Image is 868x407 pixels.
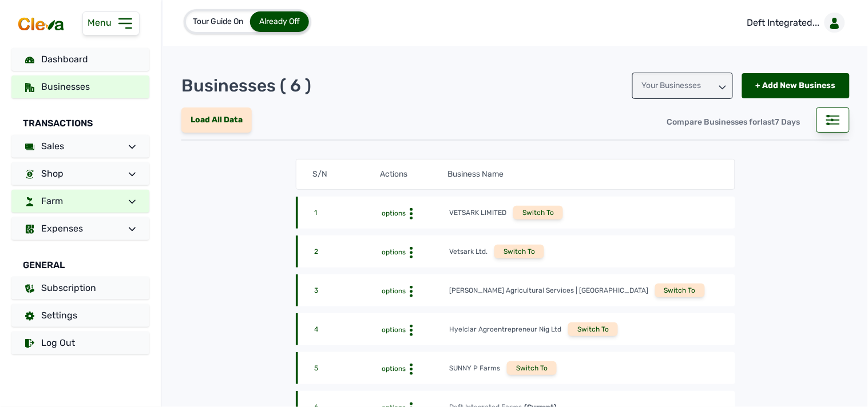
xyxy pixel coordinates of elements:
a: Businesses [11,75,149,98]
a: Deft Integrated... [738,7,850,39]
div: S/N [312,169,380,180]
p: Deft Integrated... [747,16,820,30]
span: Shop [41,168,64,179]
div: Your Businesses [632,73,733,99]
div: General [11,245,149,277]
span: Expenses [41,223,83,234]
span: Already Off [259,17,300,26]
div: VETSARK LIMITED [449,208,506,217]
div: Vetsark Ltd. [449,247,487,256]
span: Log Out [41,337,75,348]
img: cleva_logo.png [16,16,66,32]
span: Settings [41,310,77,321]
span: Load All Data [191,115,243,125]
div: Compare Businesses for 7 Days [658,110,810,135]
span: Dashboard [41,54,88,65]
div: 5 [314,364,382,375]
div: Hyelclar Agroentrepreneur Nig Ltd [449,325,561,334]
div: 4 [314,325,382,336]
p: Businesses ( 6 ) [181,75,311,96]
span: options [382,287,406,295]
a: Subscription [11,277,149,300]
div: [PERSON_NAME] Agricultural Services | [GEOGRAPHIC_DATA] [449,286,648,295]
div: Switch To [494,245,544,258]
div: Switch To [513,206,563,220]
div: Switch To [568,322,618,336]
span: Businesses [41,81,90,92]
div: Switch To [655,284,705,297]
div: Transactions [11,103,149,135]
span: options [382,248,406,256]
div: SUNNY P Farms [449,364,500,373]
span: options [382,365,406,373]
span: options [382,209,406,217]
a: Sales [11,135,149,158]
span: options [382,326,406,334]
a: Farm [11,190,149,213]
div: 1 [314,208,382,220]
span: Sales [41,141,64,151]
a: Shop [11,162,149,185]
span: Tour Guide On [193,17,243,26]
div: 3 [314,286,382,297]
div: + Add New Business [742,73,850,98]
a: Settings [11,304,149,327]
span: last [761,117,775,127]
div: Business Name [448,169,719,180]
div: Actions [380,169,447,180]
a: Expenses [11,217,149,240]
span: Farm [41,195,63,206]
span: Menu [88,17,116,28]
span: Subscription [41,282,96,293]
div: Switch To [507,361,557,375]
a: Dashboard [11,48,149,71]
div: 2 [314,247,382,258]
